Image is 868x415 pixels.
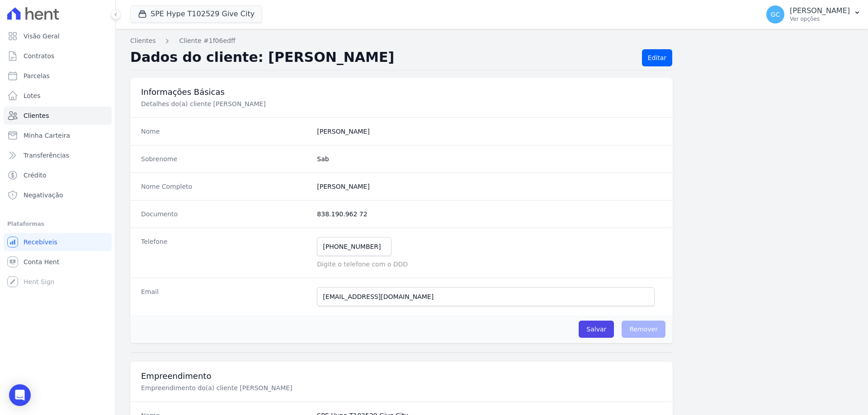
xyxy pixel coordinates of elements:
dt: Telefone [141,237,310,269]
button: SPE Hype T102529 Give City [130,5,262,23]
nav: Breadcrumb [130,36,854,46]
a: Clientes [130,36,156,46]
dd: [PERSON_NAME] [317,182,662,191]
a: Crédito [4,166,112,184]
span: Visão Geral [24,32,60,41]
dd: [PERSON_NAME] [317,127,662,136]
div: Plataformas [7,219,108,229]
a: Lotes [4,87,112,105]
span: Transferências [24,151,69,160]
h3: Empreendimento [141,371,662,382]
span: GC [771,11,780,18]
a: Contratos [4,47,112,65]
span: Recebíveis [24,238,57,247]
a: Parcelas [4,67,112,85]
button: GC [PERSON_NAME] Ver opções [759,2,868,27]
a: Recebíveis [4,233,112,251]
a: Cliente #1f06edff [179,36,235,46]
dt: Nome [141,127,310,136]
a: Editar [642,49,672,66]
span: Minha Carteira [24,131,70,140]
span: Contratos [24,51,54,61]
p: Digite o telefone com o DDD [317,260,662,269]
span: Conta Hent [24,257,59,266]
p: Empreendimento do(a) cliente [PERSON_NAME] [141,383,445,392]
span: Crédito [24,171,47,180]
span: Clientes [24,111,49,120]
a: Transferências [4,146,112,164]
a: Clientes [4,107,112,125]
dt: Email [141,287,310,306]
span: Lotes [24,91,41,100]
dt: Nome Completo [141,182,310,191]
h2: Dados do cliente: [PERSON_NAME] [130,49,635,66]
span: Parcelas [24,71,50,80]
div: Open Intercom Messenger [9,384,31,406]
dt: Documento [141,210,310,219]
a: Conta Hent [4,253,112,271]
dd: 838.190.962 72 [317,210,662,219]
a: Negativação [4,186,112,204]
p: Ver opções [790,15,850,23]
p: [PERSON_NAME] [790,6,850,15]
a: Minha Carteira [4,126,112,145]
span: Negativação [24,191,63,200]
p: Detalhes do(a) cliente [PERSON_NAME] [141,99,445,108]
dt: Sobrenome [141,154,310,163]
a: Visão Geral [4,27,112,45]
input: Salvar [579,321,614,338]
dd: Sab [317,154,662,163]
span: Remover [622,321,665,338]
h3: Informações Básicas [141,87,662,98]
